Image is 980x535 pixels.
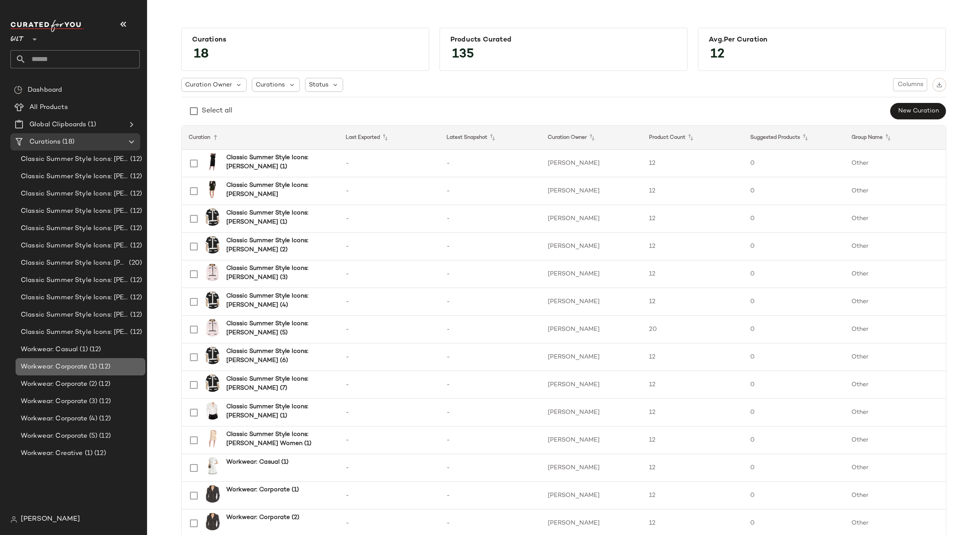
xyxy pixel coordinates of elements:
[93,449,106,458] span: (12)
[440,177,541,205] td: -
[743,205,845,233] td: 0
[440,288,541,316] td: -
[642,454,743,482] td: 12
[845,233,946,260] td: Other
[192,36,418,44] div: Curations
[204,236,221,253] img: 1050237379_RLLATH.jpg
[97,414,111,424] span: (12)
[129,172,142,182] span: (12)
[21,293,129,303] span: Classic Summer Style Icons: [PERSON_NAME] (7)
[129,310,142,320] span: (12)
[541,371,642,399] td: [PERSON_NAME]
[129,154,142,164] span: (12)
[440,260,541,288] td: -
[743,150,845,177] td: 0
[226,402,328,420] b: Classic Summer Style Icons: [PERSON_NAME] (1)
[845,316,946,343] td: Other
[339,316,440,343] td: -
[29,120,86,130] span: Global Clipboards
[440,399,541,426] td: -
[743,399,845,426] td: 0
[702,39,733,70] span: 12
[185,39,218,70] span: 18
[21,224,129,234] span: Classic Summer Style Icons: [PERSON_NAME] (3)
[339,454,440,482] td: -
[845,288,946,316] td: Other
[204,319,221,336] img: 1050158965_RLLATH.jpg
[21,449,93,458] span: Workwear: Creative (1)
[642,288,743,316] td: 12
[204,485,221,503] img: 1050158638_RLLATH.jpg
[642,399,743,426] td: 12
[21,327,129,337] span: Classic Summer Style Icons: [PERSON_NAME] Women (1)
[339,399,440,426] td: -
[226,458,289,467] b: Workwear: Casual (1)
[339,482,440,509] td: -
[541,233,642,260] td: [PERSON_NAME]
[226,153,328,171] b: Classic Summer Style Icons: [PERSON_NAME] (1)
[204,402,221,420] img: 1415354607_RLLATH.jpg
[642,233,743,260] td: 12
[339,288,440,316] td: -
[541,426,642,454] td: [PERSON_NAME]
[541,399,642,426] td: [PERSON_NAME]
[642,316,743,343] td: 20
[440,150,541,177] td: -
[440,426,541,454] td: -
[541,288,642,316] td: [PERSON_NAME]
[21,206,129,216] span: Classic Summer Style Icons: [PERSON_NAME] (2)
[21,397,97,407] span: Workwear: Corporate (3)
[129,276,142,285] span: (12)
[226,208,328,227] b: Classic Summer Style Icons: [PERSON_NAME] (1)
[890,103,946,119] button: New Curation
[21,154,129,164] span: Classic Summer Style Icons: [PERSON_NAME] (1)
[97,397,111,407] span: (12)
[443,39,483,70] span: 135
[897,81,923,88] span: Columns
[450,36,677,44] div: Products Curated
[339,233,440,260] td: -
[256,80,285,90] span: Curations
[226,485,299,494] b: Workwear: Corporate (1)
[936,82,942,88] img: svg%3e
[541,454,642,482] td: [PERSON_NAME]
[339,177,440,205] td: -
[845,343,946,371] td: Other
[226,347,328,365] b: Classic Summer Style Icons: [PERSON_NAME] (6)
[845,399,946,426] td: Other
[845,426,946,454] td: Other
[21,431,97,441] span: Workwear: Corporate (5)
[339,426,440,454] td: -
[21,362,97,372] span: Workwear: Corporate (1)
[743,260,845,288] td: 0
[743,288,845,316] td: 0
[845,150,946,177] td: Other
[10,516,17,523] img: svg%3e
[541,482,642,509] td: [PERSON_NAME]
[541,177,642,205] td: [PERSON_NAME]
[339,371,440,399] td: -
[97,431,111,441] span: (12)
[743,371,845,399] td: 0
[642,125,743,150] th: Product Count
[204,153,221,170] img: 1452189116_RLLATH.jpg
[440,316,541,343] td: -
[440,371,541,399] td: -
[29,137,61,147] span: Curations
[642,177,743,205] td: 12
[845,454,946,482] td: Other
[226,319,328,337] b: Classic Summer Style Icons: [PERSON_NAME] (5)
[97,362,110,372] span: (12)
[743,316,845,343] td: 0
[21,414,97,424] span: Workwear: Corporate (4)
[309,80,328,90] span: Status
[204,347,221,364] img: 1050237379_RLLATH.jpg
[541,343,642,371] td: [PERSON_NAME]
[204,292,221,309] img: 1050237379_RLLATH.jpg
[339,260,440,288] td: -
[541,260,642,288] td: [PERSON_NAME]
[642,343,743,371] td: 12
[226,513,299,522] b: Workwear: Corporate (2)
[21,258,127,268] span: Classic Summer Style Icons: [PERSON_NAME] (5)
[440,233,541,260] td: -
